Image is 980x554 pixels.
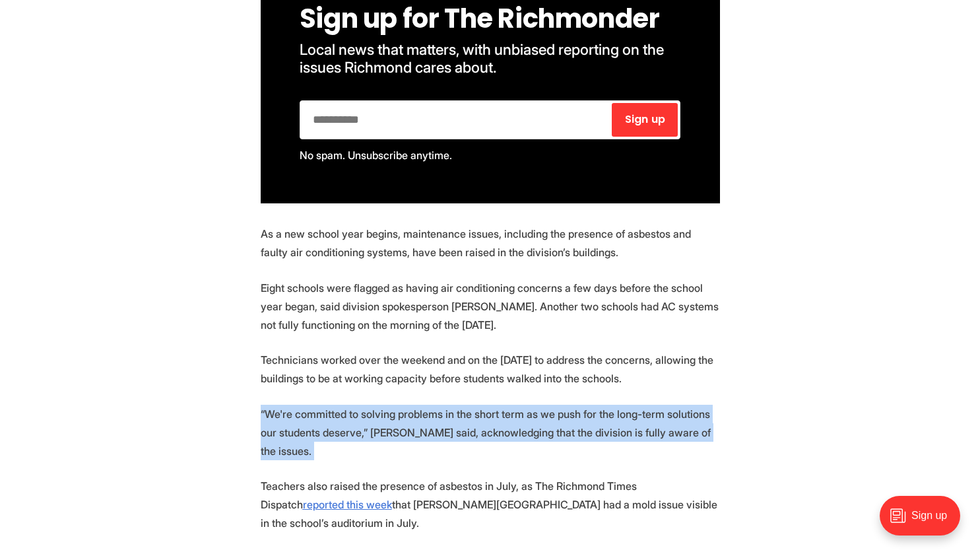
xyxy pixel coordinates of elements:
p: As a new school year begins, maintenance issues, including the presence of asbestos and faulty ai... [261,225,720,261]
a: reported this week [303,498,392,511]
span: Sign up [625,114,665,125]
p: Technicians worked over the weekend and on the [DATE] to address the concerns, allowing the build... [261,351,720,388]
span: No spam. Unsubscribe anytime. [300,149,452,162]
p: “We're committed to solving problems in the short term as we push for the long-term solutions our... [261,405,720,460]
p: Eight schools were flagged as having air conditioning concerns a few days before the school year ... [261,279,720,334]
p: Teachers also raised the presence of asbestos in July, as The Richmond Times Dispatch that [PERSO... [261,477,720,532]
button: Sign up [612,103,678,137]
span: Local news that matters, with unbiased reporting on the issues Richmond cares about. [300,40,667,76]
iframe: portal-trigger [868,489,980,554]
